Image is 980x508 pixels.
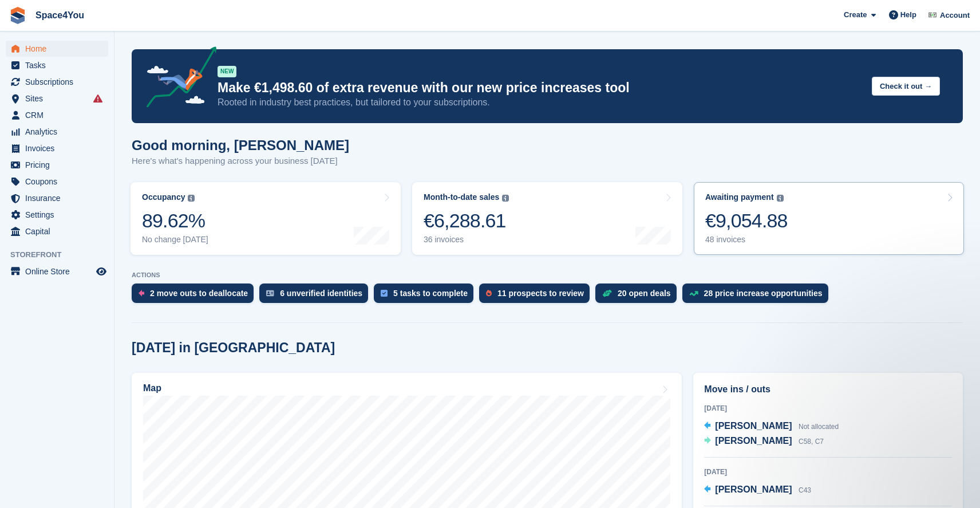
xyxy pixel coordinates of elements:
[25,157,94,173] span: Pricing
[132,155,349,168] p: Here's what's happening across your business [DATE]
[872,77,940,96] button: Check it out →
[25,124,94,140] span: Analytics
[132,340,335,356] h2: [DATE] in [GEOGRAPHIC_DATA]
[6,174,108,190] a: menu
[9,7,26,24] img: stora-icon-8386f47178a22dfd0bd8f6a31ec36ba5ce8667c1dd55bd0f319d3a0aa187defe.svg
[25,107,94,123] span: CRM
[6,74,108,90] a: menu
[940,10,970,21] span: Account
[704,289,823,298] div: 28 price increase opportunities
[131,182,401,255] a: Occupancy 89.62% No change [DATE]
[799,423,839,431] span: Not allocated
[266,290,274,297] img: verify_identity-adf6edd0f0f0b5bbfe63781bf79b02c33cf7c696d77639b501bdc392416b5a36.svg
[218,66,236,77] div: NEW
[93,94,102,103] i: Smart entry sync failures have occurred
[25,74,94,90] span: Subscriptions
[704,467,952,477] div: [DATE]
[424,209,509,233] div: €6,288.61
[188,195,195,202] img: icon-info-grey-7440780725fd019a000dd9b08b2336e03edf1995a4989e88bcd33f0948082b44.svg
[137,46,217,112] img: price-adjustments-announcement-icon-8257ccfd72463d97f412b2fc003d46551f7dbcb40ab6d574587a9cd5c0d94...
[424,192,499,202] div: Month-to-date sales
[6,41,108,57] a: menu
[6,207,108,223] a: menu
[6,157,108,173] a: menu
[218,80,863,96] p: Make €1,498.60 of extra revenue with our new price increases tool
[94,265,108,278] a: Preview store
[927,9,938,21] img: Finn-Kristof Kausch
[132,283,259,309] a: 2 move outs to deallocate
[424,235,509,245] div: 36 invoices
[6,107,108,123] a: menu
[799,438,824,446] span: C58, C7
[25,190,94,206] span: Insurance
[143,383,161,393] h2: Map
[25,174,94,190] span: Coupons
[6,223,108,239] a: menu
[704,483,811,498] a: [PERSON_NAME] C43
[25,207,94,223] span: Settings
[705,235,788,245] div: 48 invoices
[900,9,916,21] span: Help
[497,289,584,298] div: 11 prospects to review
[704,419,839,434] a: [PERSON_NAME] Not allocated
[139,290,144,297] img: move_outs_to_deallocate_icon-f764333ba52eb49d3ac5e1228854f67142a1ed5810a6f6cc68b1a99e826820c5.svg
[705,192,774,202] div: Awaiting payment
[132,137,349,153] h1: Good morning, [PERSON_NAME]
[412,182,682,255] a: Month-to-date sales €6,288.61 36 invoices
[844,9,867,21] span: Create
[689,291,698,296] img: price_increase_opportunities-93ffe204e8149a01c8c9dc8f82e8f89637d9d84a8eef4429ea346261dce0b2c0.svg
[6,90,108,107] a: menu
[595,283,682,309] a: 20 open deals
[25,223,94,239] span: Capital
[705,209,788,233] div: €9,054.88
[25,263,94,279] span: Online Store
[486,290,492,297] img: prospect-51fa495bee0391a8d652442698ab0144808aea92771e9ea1ae160a38d050c398.svg
[799,486,811,494] span: C43
[479,283,595,309] a: 11 prospects to review
[142,209,208,233] div: 89.62%
[618,289,671,298] div: 20 open deals
[259,283,374,309] a: 6 unverified identities
[715,436,792,446] span: [PERSON_NAME]
[10,249,114,261] span: Storefront
[25,41,94,57] span: Home
[704,434,824,449] a: [PERSON_NAME] C58, C7
[374,283,479,309] a: 5 tasks to complete
[715,421,792,431] span: [PERSON_NAME]
[602,289,612,297] img: deal-1b604bf984904fb50ccaf53a9ad4b4a5d6e5aea283cecdc64d6e3604feb123c2.svg
[6,124,108,140] a: menu
[6,190,108,206] a: menu
[6,140,108,156] a: menu
[694,182,964,255] a: Awaiting payment €9,054.88 48 invoices
[704,383,952,396] h2: Move ins / outs
[715,485,792,494] span: [PERSON_NAME]
[132,271,963,279] p: ACTIONS
[150,289,248,298] div: 2 move outs to deallocate
[777,195,784,202] img: icon-info-grey-7440780725fd019a000dd9b08b2336e03edf1995a4989e88bcd33f0948082b44.svg
[25,90,94,107] span: Sites
[6,57,108,73] a: menu
[31,6,89,25] a: Space4You
[142,192,185,202] div: Occupancy
[142,235,208,245] div: No change [DATE]
[381,290,388,297] img: task-75834270c22a3079a89374b754ae025e5fb1db73e45f91037f5363f120a921f8.svg
[25,57,94,73] span: Tasks
[218,96,863,109] p: Rooted in industry best practices, but tailored to your subscriptions.
[704,403,952,414] div: [DATE]
[6,263,108,279] a: menu
[25,140,94,156] span: Invoices
[393,289,468,298] div: 5 tasks to complete
[502,195,509,202] img: icon-info-grey-7440780725fd019a000dd9b08b2336e03edf1995a4989e88bcd33f0948082b44.svg
[682,283,834,309] a: 28 price increase opportunities
[280,289,362,298] div: 6 unverified identities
